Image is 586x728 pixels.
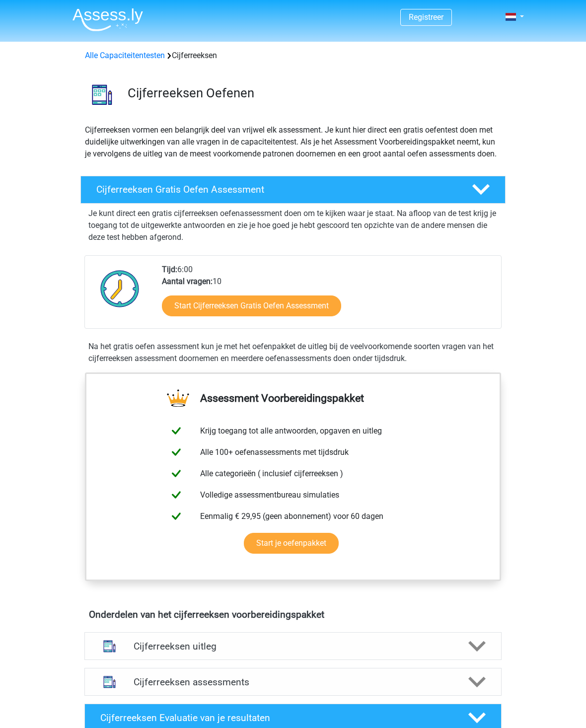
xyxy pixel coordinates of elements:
h4: Cijferreeksen uitleg [134,641,452,652]
a: uitleg Cijferreeksen uitleg [80,632,506,660]
img: Assessly [73,8,143,31]
a: Alle Capaciteitentesten [85,51,165,60]
div: Cijferreeksen [81,50,505,62]
h4: Cijferreeksen assessments [134,676,452,688]
a: Registreer [409,12,443,22]
a: Cijferreeksen Gratis Oefen Assessment [76,176,510,204]
h4: Onderdelen van het cijferreeksen voorbereidingspakket [89,609,497,620]
h4: Cijferreeksen Gratis Oefen Assessment [96,184,456,195]
b: Tijd: [162,265,177,274]
img: cijferreeksen assessments [97,669,122,695]
img: Klok [95,264,145,313]
h4: Cijferreeksen Evaluatie van je resultaten [100,712,452,724]
p: Cijferreeksen vormen een belangrijk deel van vrijwel elk assessment. Je kunt hier direct een grat... [85,124,501,160]
div: 6:00 10 [154,264,501,328]
b: Aantal vragen: [162,277,213,286]
div: Na het gratis oefen assessment kun je met het oefenpakket de uitleg bij de veelvoorkomende soorte... [84,341,502,364]
p: Je kunt direct een gratis cijferreeksen oefenassessment doen om te kijken waar je staat. Na afloo... [88,208,498,243]
img: cijferreeksen [81,73,123,116]
h3: Cijferreeksen Oefenen [128,85,498,101]
a: Start Cijferreeksen Gratis Oefen Assessment [162,295,341,316]
img: cijferreeksen uitleg [97,634,122,659]
a: assessments Cijferreeksen assessments [80,668,506,696]
a: Start je oefenpakket [244,533,339,554]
